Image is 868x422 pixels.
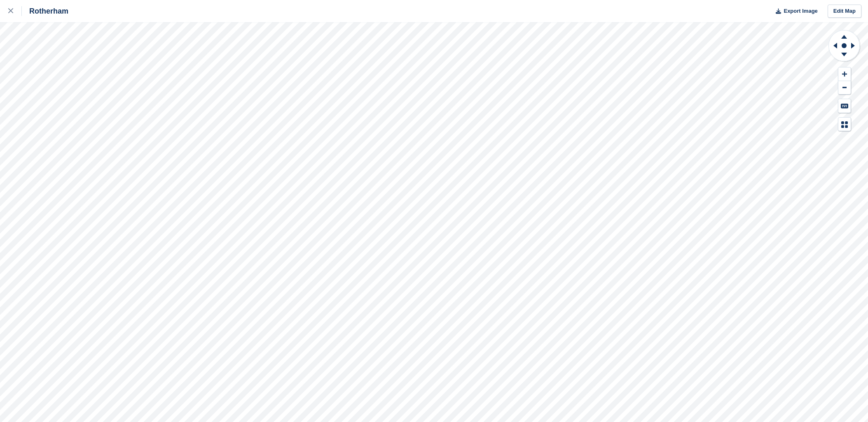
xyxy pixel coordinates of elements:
button: Export Image [771,5,818,18]
button: Zoom In [838,67,851,81]
a: Edit Map [828,5,861,18]
button: Zoom Out [838,81,851,95]
button: Map Legend [838,118,851,131]
button: Keyboard Shortcuts [838,99,851,113]
div: Rotherham [22,6,68,16]
span: Export Image [784,7,817,15]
